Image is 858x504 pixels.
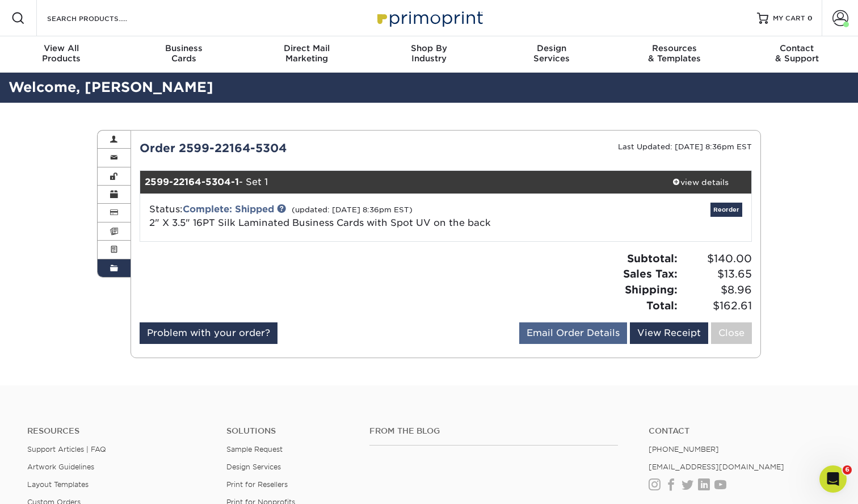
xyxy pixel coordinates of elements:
[843,465,852,474] span: 6
[490,43,613,53] span: Design
[613,43,735,53] span: Resources
[368,43,490,64] div: Industry
[735,43,858,53] span: Contact
[711,322,752,344] a: Close
[627,252,678,264] strong: Subtotal:
[735,36,858,73] a: Contact& Support
[140,171,650,194] div: - Set 1
[819,465,847,493] iframe: Intercom live chat
[369,426,618,436] h4: From the Blog
[123,43,245,64] div: Cards
[149,217,491,228] a: 2" X 3.5" 16PT Silk Laminated Business Cards with Spot UV on the back
[183,204,274,215] a: Complete: Shipped
[141,203,548,230] div: Status:
[123,36,245,73] a: BusinessCards
[625,283,678,296] strong: Shipping:
[27,426,209,436] h4: Resources
[226,480,288,489] a: Print for Resellers
[372,6,486,30] img: Primoprint
[226,426,352,436] h4: Solutions
[681,298,752,314] span: $162.61
[646,299,678,312] strong: Total:
[226,445,283,453] a: Sample Request
[773,14,805,23] span: MY CART
[519,322,627,344] a: Email Order Details
[623,267,678,280] strong: Sales Tax:
[649,445,719,453] a: [PHONE_NUMBER]
[681,251,752,267] span: $140.00
[649,177,751,188] div: view details
[27,445,106,453] a: Support Articles | FAQ
[649,426,831,436] a: Contact
[735,43,858,64] div: & Support
[123,43,245,53] span: Business
[490,43,613,64] div: Services
[292,205,413,214] small: (updated: [DATE] 8:36pm EST)
[368,43,490,53] span: Shop By
[490,36,613,73] a: DesignServices
[613,36,735,73] a: Resources& Templates
[245,36,368,73] a: Direct MailMarketing
[368,36,490,73] a: Shop ByIndustry
[145,177,239,187] strong: 2599-22164-5304-1
[613,43,735,64] div: & Templates
[649,463,784,471] a: [EMAIL_ADDRESS][DOMAIN_NAME]
[245,43,368,53] span: Direct Mail
[140,322,277,344] a: Problem with your order?
[27,463,94,471] a: Artwork Guidelines
[681,266,752,282] span: $13.65
[226,463,281,471] a: Design Services
[46,11,157,25] input: SEARCH PRODUCTS.....
[807,14,813,22] span: 0
[710,203,742,217] a: Reorder
[649,171,751,194] a: view details
[681,282,752,298] span: $8.96
[630,322,708,344] a: View Receipt
[618,142,752,151] small: Last Updated: [DATE] 8:36pm EST
[131,140,446,157] div: Order 2599-22164-5304
[245,43,368,64] div: Marketing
